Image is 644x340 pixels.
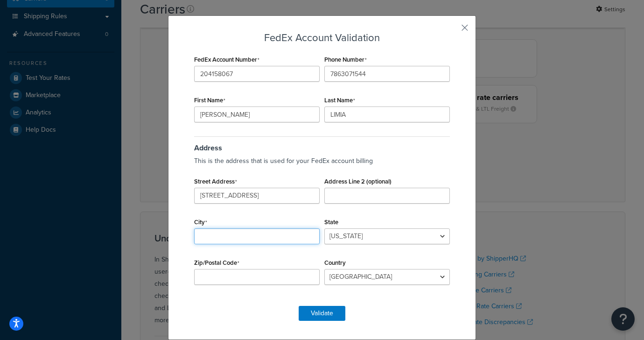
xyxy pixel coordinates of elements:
h3: FedEx Account Validation [192,32,452,43]
label: Address Line 2 (optional) [324,178,392,185]
label: City [194,219,207,226]
label: Street Address [194,178,237,185]
h3: Address [194,136,450,152]
label: Last Name [324,97,355,104]
label: FedEx Account Number [194,56,259,64]
button: Validate [299,306,345,321]
label: Country [324,259,346,266]
label: Phone Number [324,56,367,64]
label: First Name [194,97,225,104]
label: Zip/Postal Code [194,259,239,267]
label: State [324,219,338,226]
p: This is the address that is used for your FedEx account billing [194,155,450,168]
